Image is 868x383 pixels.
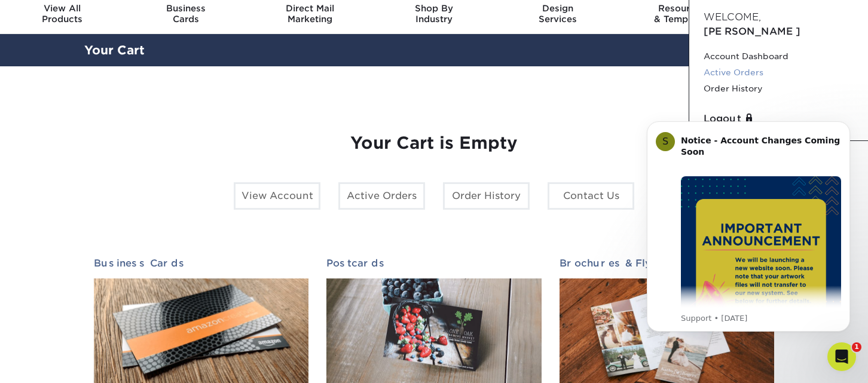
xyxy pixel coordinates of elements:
[84,43,145,57] a: Your Cart
[704,11,761,23] span: Welcome,
[443,182,530,210] a: Order History
[326,258,541,269] h2: Postcards
[338,182,425,210] a: Active Orders
[704,48,854,65] a: Account Dashboard
[94,258,308,269] h2: Business Cards
[496,3,620,14] span: Design
[496,3,620,24] div: Services
[3,347,102,379] iframe: Google Customer Reviews
[620,3,744,24] div: & Templates
[704,65,854,81] a: Active Orders
[94,133,774,154] h1: Your Cart is Empty
[704,26,800,37] span: [PERSON_NAME]
[248,3,372,14] span: Direct Mail
[124,3,247,24] div: Cards
[124,3,247,14] span: Business
[372,3,496,24] div: Industry
[852,342,861,352] span: 1
[827,342,856,371] iframe: Intercom live chat
[234,182,320,210] a: View Account
[248,3,372,24] div: Marketing
[560,258,774,269] h2: Brochures & Flyers
[620,3,744,14] span: Resources
[548,182,634,210] a: Contact Us
[372,3,496,14] span: Shop By
[629,103,868,351] iframe: Intercom notifications message
[704,81,854,97] a: Order History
